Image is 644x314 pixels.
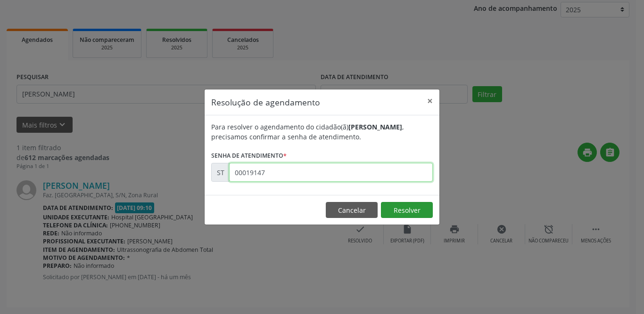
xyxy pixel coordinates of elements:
[211,122,433,142] div: Para resolver o agendamento do cidadão(ã) , precisamos confirmar a senha de atendimento.
[326,202,378,218] button: Cancelar
[348,122,402,131] b: [PERSON_NAME]
[211,96,320,108] h5: Resolução de agendamento
[211,163,230,182] div: ST
[421,89,439,113] button: Close
[381,202,433,218] button: Resolver
[211,148,287,163] label: Senha de atendimento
